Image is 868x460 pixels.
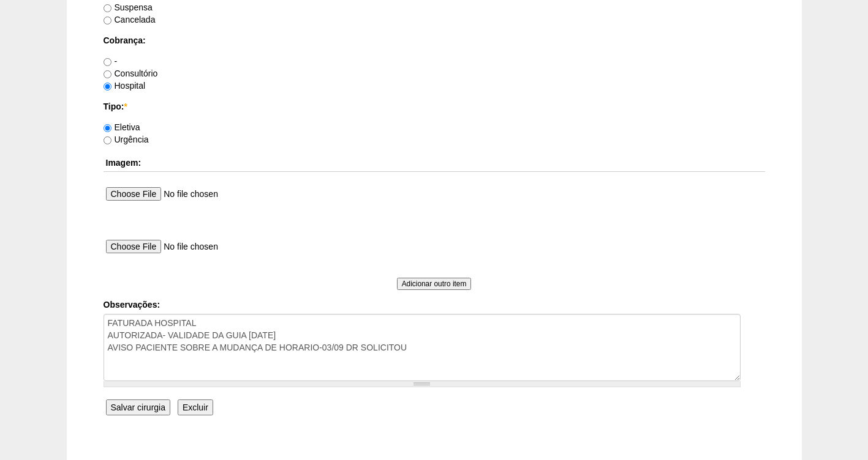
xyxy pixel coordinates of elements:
input: Excluir [178,399,213,415]
input: Salvar cirurgia [106,399,170,415]
label: - [104,56,118,66]
label: Urgência [104,135,149,144]
input: Cancelada [104,17,111,24]
label: Consultório [104,69,158,78]
label: Hospital [104,81,146,91]
input: Hospital [104,83,111,91]
th: Imagem: [104,154,765,172]
input: Eletiva [104,124,111,132]
label: Cancelada [104,15,156,24]
input: Suspensa [104,4,111,12]
label: Cobrança: [104,34,765,46]
input: Urgência [104,136,111,144]
input: - [104,58,111,66]
label: Suspensa [104,2,153,12]
label: Observações: [104,299,765,311]
label: Tipo: [104,100,765,113]
input: Adicionar outro item [397,278,472,290]
input: Consultório [104,70,111,78]
textarea: FATURADA HOSPITAL AUTORIZADA- VALIDADE DA GUIA [DATE] AVISO PACIENTE SOBRE A MUDANÇA DE HORARIO-0... [104,314,741,381]
label: Eletiva [104,122,140,132]
span: Este campo é obrigatório. [124,102,127,111]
